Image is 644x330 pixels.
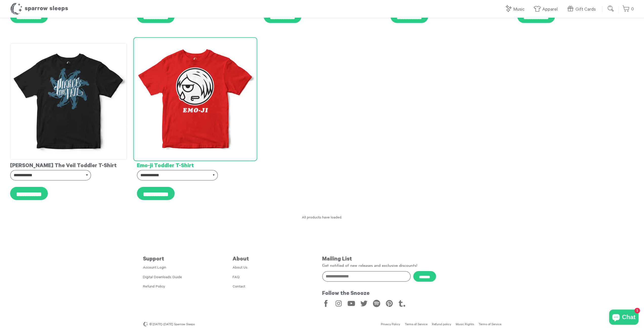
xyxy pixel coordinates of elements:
[143,285,165,289] a: Refund Policy
[233,276,240,280] a: FAQ
[149,323,195,326] span: © [DATE]-[DATE] Sparrow Sleeps
[137,160,254,170] div: Emo-ji Toddler T-Shirt
[322,300,330,307] a: Facebook
[10,3,68,15] h1: Sparrow Sleeps
[533,4,560,15] a: Apparel
[381,323,400,326] a: Privacy Policy
[622,4,634,15] a: 0
[398,300,406,307] a: Tumblr
[10,160,127,170] div: [PERSON_NAME] The Veil Toddler T-Shirt
[606,4,616,14] input: Submit
[385,300,393,307] a: Pinterest
[135,38,256,160] img: Emo-jiToddlerT-Shirt_grande.jpg
[143,256,233,263] h5: Support
[10,43,127,160] img: PierceTheVeilToddlerT-shirt_grande.jpg
[456,323,474,326] a: Music Rights
[608,310,640,326] inbox-online-store-chat: Shopify online store chat
[322,256,501,263] h5: Mailing List
[567,4,598,15] a: Gift Cards
[432,323,451,326] a: Refund policy
[479,323,501,326] a: Terms of Service
[405,323,427,326] a: Terms of Service
[360,300,368,307] a: Twitter
[143,276,182,280] a: Digital Downloads Guide
[233,285,245,289] a: Contact
[233,266,247,270] a: About Us
[347,300,355,307] a: YouTube
[373,300,380,307] a: Spotify
[322,291,501,297] h5: Follow the Snooze
[322,263,501,268] p: Get notified of new releases and exclusive discounts!
[233,256,322,263] h5: About
[143,266,166,270] a: Account Login
[335,300,342,307] a: Instagram
[505,4,527,15] a: Music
